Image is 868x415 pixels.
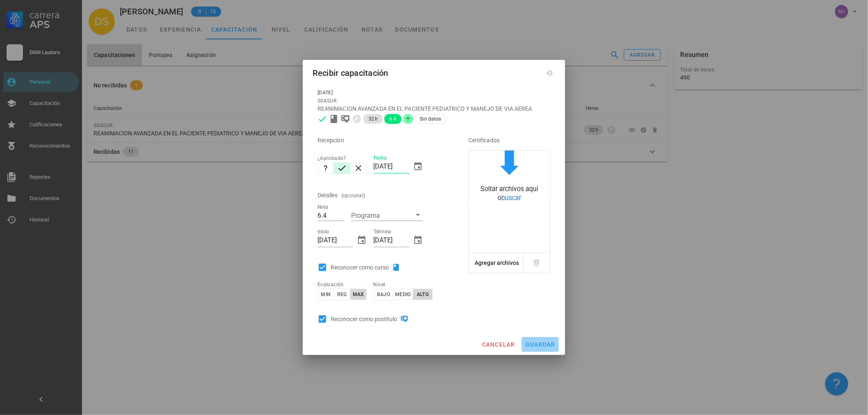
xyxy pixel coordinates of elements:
[525,341,555,348] span: guardar
[393,289,413,300] button: medio
[374,229,392,235] label: Término
[334,289,350,300] button: reg
[395,292,411,297] span: medio
[331,314,412,324] div: Reconocer como postítulo
[337,292,347,297] span: reg
[318,130,445,150] div: Recepción
[318,280,367,289] div: Evaluación
[331,262,404,272] div: Reconocer como curso
[482,341,515,348] span: cancelar
[420,114,441,123] span: Sin datos
[374,155,387,161] label: Fecha
[478,337,519,352] button: cancelar
[350,289,367,300] button: max
[469,150,550,205] button: Soltar archivos aquí obuscar
[413,289,433,300] button: alto
[469,253,524,273] button: Agregar archivos
[318,204,328,210] label: Nota
[318,185,338,205] div: Detalles
[374,280,423,289] div: Nivel
[502,194,521,202] span: buscar
[318,154,367,162] div: ¿Aprobado?
[318,105,550,112] div: REANIMACION AVANZADA EN EL PACIENTE PEDIATRICO Y MANEJO DE VIA AEREA
[416,292,429,297] span: alto
[377,292,391,297] span: bajo
[320,292,331,297] span: min
[374,289,393,300] button: bajo
[313,66,388,80] div: Recibir capacitación
[318,89,550,97] div: [DATE]
[318,229,329,235] label: Inicio
[368,114,378,124] span: 32 h
[318,98,336,104] span: SSASUR
[473,253,521,273] button: Agregar archivos
[389,114,396,124] span: 6.4
[468,130,550,150] div: Certificados
[522,337,559,352] button: guardar
[469,185,550,203] div: Soltar archivos aquí o
[318,289,334,300] button: min
[352,292,364,297] span: max
[341,192,365,200] div: (opcional)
